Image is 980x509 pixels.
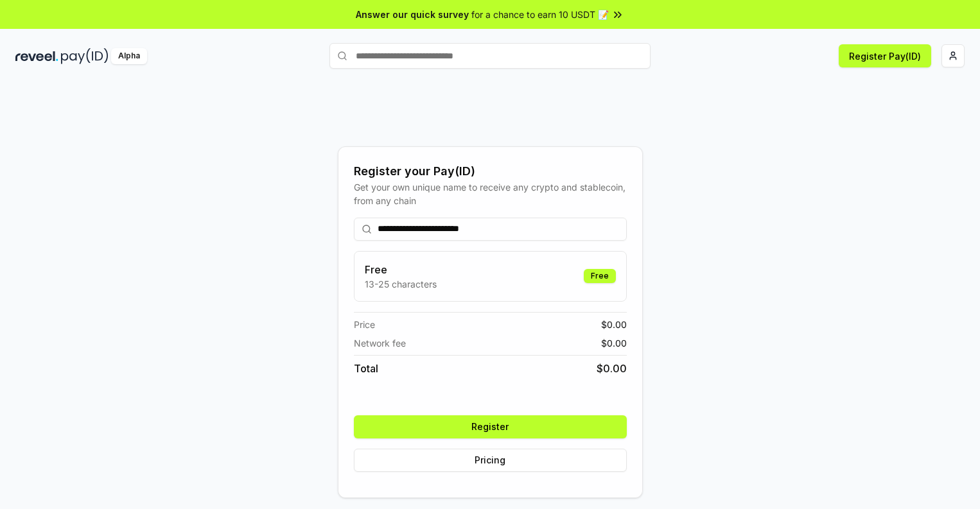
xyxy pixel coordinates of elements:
[354,318,375,331] span: Price
[111,48,147,64] div: Alpha
[471,8,609,21] span: for a chance to earn 10 USDT 📝
[354,415,627,438] button: Register
[354,361,378,376] span: Total
[601,336,627,350] span: $ 0.00
[354,336,406,350] span: Network fee
[584,269,616,283] div: Free
[597,361,627,376] span: $ 0.00
[356,8,469,21] span: Answer our quick survey
[15,48,58,64] img: reveel_dark
[354,162,627,180] div: Register your Pay(ID)
[839,44,931,67] button: Register Pay(ID)
[61,48,109,64] img: pay_id
[354,449,627,472] button: Pricing
[354,180,627,207] div: Get your own unique name to receive any crypto and stablecoin, from any chain
[601,318,627,331] span: $ 0.00
[365,277,437,291] p: 13-25 characters
[365,262,437,277] h3: Free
